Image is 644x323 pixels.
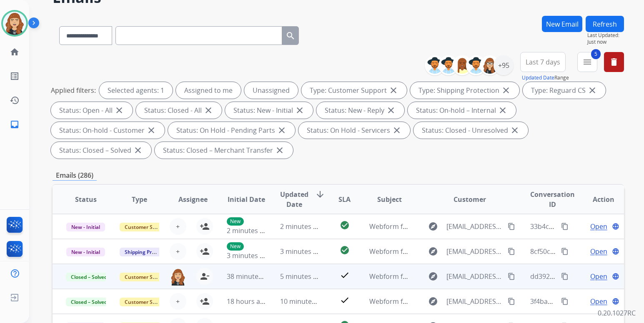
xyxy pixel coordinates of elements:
mat-icon: language [612,273,619,280]
mat-icon: check [340,295,350,305]
mat-icon: menu [582,57,592,67]
mat-icon: arrow_downward [315,189,325,199]
span: [EMAIL_ADDRESS][DOMAIN_NAME] [446,271,503,281]
p: Emails (286) [53,170,97,181]
span: 10 minutes ago [280,297,328,306]
span: + [176,221,180,231]
mat-icon: explore [428,271,438,281]
span: Just now [587,39,624,45]
mat-icon: content_copy [561,248,569,255]
button: + [170,293,186,310]
mat-icon: close [498,105,508,115]
span: Last Updated: [587,32,624,39]
button: + [170,243,186,260]
p: Applied filters: [51,85,96,95]
div: Status: On Hold - Pending Parts [168,122,295,139]
span: Open [590,221,607,231]
mat-icon: check_circle [340,220,350,230]
th: Action [570,185,624,214]
mat-icon: person_add [200,221,210,231]
span: Webform from [EMAIL_ADDRESS][DOMAIN_NAME] on [DATE] [369,222,558,231]
button: 5 [577,52,597,72]
span: New - Initial [66,223,105,231]
div: Status: Closed - Unresolved [413,122,528,139]
span: Status [75,194,97,204]
span: [EMAIL_ADDRESS][DOMAIN_NAME] [446,221,503,231]
mat-icon: search [286,31,296,41]
mat-icon: close [146,125,156,135]
mat-icon: home [10,47,20,57]
div: Status: On-hold – Internal [408,102,516,119]
span: 3 minutes ago [227,251,271,260]
button: + [170,218,186,235]
mat-icon: close [386,105,396,115]
span: 2 minutes ago [280,222,325,231]
span: Webform from [EMAIL_ADDRESS][DOMAIN_NAME] on [DATE] [369,247,558,256]
mat-icon: close [295,105,305,115]
span: Last 7 days [526,60,560,64]
img: avatar [3,12,26,35]
span: Closed – Solved [66,273,112,281]
span: 5 [591,49,601,59]
div: Assigned to me [176,82,241,99]
div: Status: Closed – Solved [51,142,151,159]
div: +95 [494,55,514,75]
div: Status: New - Reply [316,102,404,119]
p: 0.20.1027RC [598,308,636,318]
span: 2 minutes ago [227,226,271,235]
mat-icon: content_copy [508,223,515,230]
span: Customer [454,194,486,204]
div: Type: Customer Support [301,82,407,99]
span: Type [132,194,147,204]
mat-icon: inbox [10,119,20,129]
span: Webform from [EMAIL_ADDRESS][DOMAIN_NAME] on [DATE] [369,272,558,281]
div: Selected agents: 1 [99,82,173,99]
button: Last 7 days [520,52,566,72]
mat-icon: close [392,125,402,135]
mat-icon: close [587,85,597,95]
span: Customer Support [120,298,174,306]
span: SLA [338,194,351,204]
div: Status: On-hold - Customer [51,122,165,139]
mat-icon: person_remove [200,271,210,281]
mat-icon: language [612,223,619,230]
mat-icon: close [203,105,213,115]
span: New - Initial [66,248,105,256]
mat-icon: close [277,125,287,135]
p: New [227,217,244,226]
img: agent-avatar [170,268,186,286]
button: New Email [542,16,582,32]
span: 18 hours ago [227,297,268,306]
span: Conversation ID [530,189,575,209]
span: Range [522,74,569,81]
span: Updated Date [280,189,308,209]
div: Status: Closed – Merchant Transfer [155,142,293,159]
mat-icon: check [340,270,350,280]
mat-icon: content_copy [508,298,515,305]
span: Customer Support [120,273,174,281]
span: Open [590,271,607,281]
mat-icon: explore [428,296,438,306]
span: Assignee [178,194,208,204]
div: Type: Shipping Protection [410,82,519,99]
mat-icon: check_circle [340,245,350,255]
span: + [176,296,180,306]
mat-icon: close [275,145,285,155]
mat-icon: explore [428,246,438,256]
span: Webform from [EMAIL_ADDRESS][DOMAIN_NAME] on [DATE] [369,297,558,306]
mat-icon: list_alt [10,71,20,81]
span: 3 minutes ago [280,247,325,256]
button: Updated Date [522,75,554,81]
mat-icon: language [612,298,619,305]
mat-icon: close [388,85,398,95]
mat-icon: history [10,95,20,105]
span: + [176,246,180,256]
mat-icon: person_add [200,246,210,256]
div: Status: New - Initial [225,102,313,119]
mat-icon: close [114,105,124,115]
div: Unassigned [244,82,298,99]
span: 38 minutes ago [227,272,275,281]
span: Closed – Solved [66,298,112,306]
span: Shipping Protection [120,248,177,256]
mat-icon: close [510,125,520,135]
